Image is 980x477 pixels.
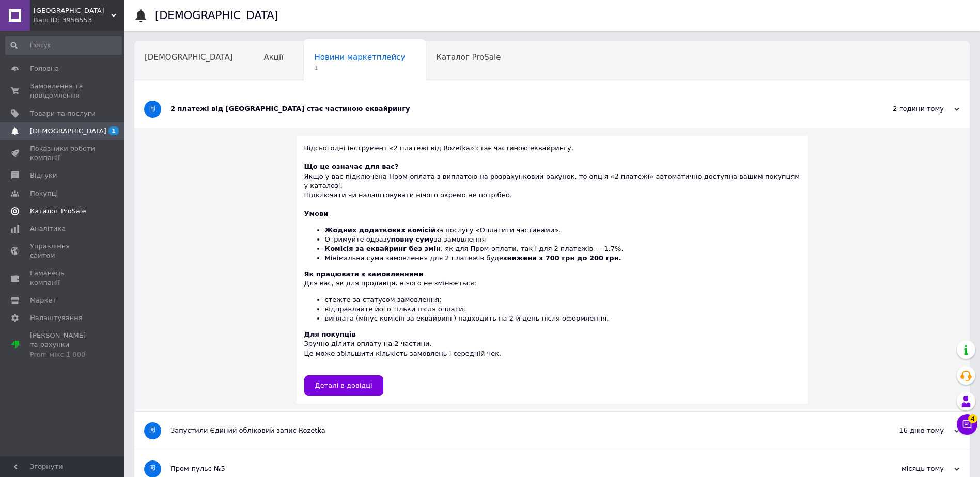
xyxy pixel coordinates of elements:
span: [DEMOGRAPHIC_DATA] [30,126,106,136]
h1: [DEMOGRAPHIC_DATA] [155,9,278,22]
span: Аналітика [30,224,66,233]
span: [DEMOGRAPHIC_DATA] [145,53,233,62]
span: Показники роботи компанії [30,144,96,163]
b: повну суму [391,235,433,243]
span: Відгуки [30,171,57,180]
li: Мінімальна сума замовлення для 2 платежів буде [325,253,800,263]
span: Налаштування [30,313,83,323]
div: Зручно ділити оплату на 2 частини. Це може збільшити кількість замовлень і середній чек. [304,330,800,368]
div: Пром-пульс №5 [170,464,856,473]
button: Чат з покупцем4 [957,414,977,435]
span: Головна [30,64,59,73]
b: Жодних додаткових комісій [325,226,436,234]
div: Prom мікс 1 000 [30,350,96,359]
b: Комісія за еквайринг без змін [325,245,441,252]
b: Як працювати з замовленнями [304,270,424,278]
span: Замовлення та повідомлення [30,82,96,100]
div: 2 години тому [856,104,959,114]
b: Для покупців [304,330,356,338]
div: Запустили Єдиний обліковий запис Rozetka [170,426,856,435]
div: Якщо у вас підключена Пром-оплата з виплатою на розрахунковий рахунок, то опція «2 платежі» автом... [304,162,800,200]
input: Пошук [5,36,122,55]
a: Деталі в довідці [304,375,383,396]
li: за послугу «Оплатити частинами». [325,226,800,235]
span: Шопландія [34,6,111,15]
span: Покупці [30,189,58,198]
li: виплата (мінус комісія за еквайринг) надходить на 2-й день після оформлення. [325,314,800,323]
span: Гаманець компанії [30,268,96,287]
b: знижена з 700 грн до 200 грн. [503,254,621,262]
div: Для вас, як для продавця, нічого не змінюється: [304,269,800,323]
div: Відсьогодні інструмент «2 платежі від Rozetka» стає частиною еквайрингу. [304,144,800,162]
div: місяць тому [856,464,959,473]
span: 1 [314,64,405,72]
div: Ваш ID: 3956553 [34,15,124,25]
span: Маркет [30,296,56,305]
span: 4 [968,414,977,423]
b: Умови [304,210,329,217]
span: Новини маркетплейсу [314,53,405,62]
span: Каталог ProSale [30,206,86,216]
li: відправляйте його тільки після оплати; [325,305,800,314]
span: Управління сайтом [30,242,96,260]
li: , як для Пром-оплати, так і для 2 платежів — 1,7%, [325,244,800,253]
li: стежте за статусом замовлення; [325,295,800,305]
span: Каталог ProSale [436,53,501,62]
span: Акції [264,53,284,62]
div: 16 днів тому [856,426,959,435]
span: 1 [108,126,119,135]
div: 2 платежі від [GEOGRAPHIC_DATA] стає частиною еквайрингу [170,104,856,114]
span: Деталі в довідці [315,381,372,389]
b: Що це означає для вас? [304,163,399,170]
li: Отримуйте одразу за замовлення [325,235,800,244]
span: Товари та послуги [30,109,96,118]
span: [PERSON_NAME] та рахунки [30,331,96,359]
